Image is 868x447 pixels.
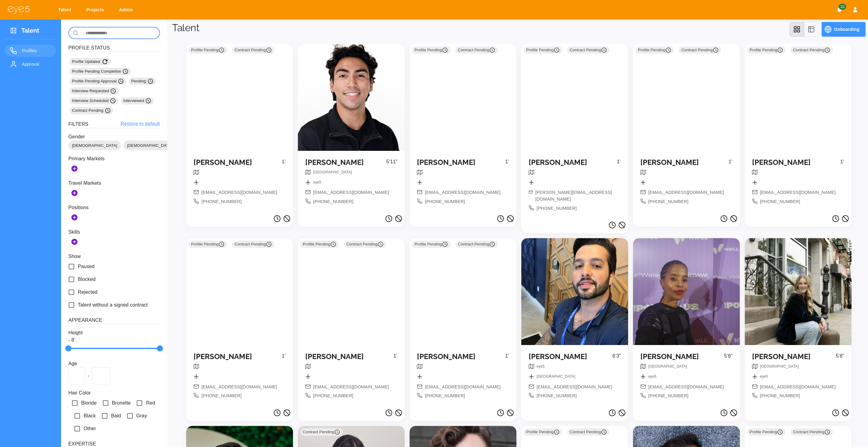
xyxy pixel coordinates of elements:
h5: [PERSON_NAME] [640,352,724,361]
span: eye5 [648,374,656,379]
span: Profile Pending [750,429,783,435]
span: eye5 [760,374,768,379]
span: [GEOGRAPHIC_DATA] [537,374,575,379]
span: [DEMOGRAPHIC_DATA] [123,143,176,149]
p: 1’ [282,352,286,364]
span: [EMAIL_ADDRESS][DOMAIN_NAME] [201,189,277,196]
span: Profile Pending [638,47,671,53]
a: Profile Pending Contract Pending [PERSON_NAME]1’[EMAIL_ADDRESS][DOMAIN_NAME][PHONE_NUMBER] [410,44,516,213]
span: Contract Pending [234,241,272,247]
span: eye5 [313,180,321,184]
div: Contract Pending [70,107,113,114]
span: Profile Pending Approval [72,78,124,84]
span: [EMAIL_ADDRESS][DOMAIN_NAME] [648,384,724,391]
nav: breadcrumb [537,364,544,371]
a: [PERSON_NAME]5’8”breadcrumbbreadcrumb[EMAIL_ADDRESS][DOMAIN_NAME][PHONE_NUMBER] [745,238,852,407]
span: Contract Pending [681,47,719,53]
span: [PHONE_NUMBER] [648,198,689,205]
span: Profile Pending [414,241,448,247]
p: 5’11” [386,158,397,169]
a: Projects [82,4,110,16]
h5: [PERSON_NAME] [640,158,729,167]
span: [EMAIL_ADDRESS][DOMAIN_NAME] [425,384,501,391]
span: [EMAIL_ADDRESS][DOMAIN_NAME] [313,384,389,391]
span: Rejected [78,289,97,296]
img: eye5 [7,5,30,14]
span: Contract Pending [570,429,607,435]
span: 10 [838,4,846,10]
span: Contract Pending [72,107,111,114]
a: Profile Pending Contract Pending [PERSON_NAME]1’[EMAIL_ADDRESS][DOMAIN_NAME][PHONE_NUMBER] [186,238,293,407]
h5: [PERSON_NAME] [305,352,393,361]
span: Black [84,412,96,420]
nav: breadcrumb [648,374,656,381]
span: [PHONE_NUMBER] [201,198,242,205]
span: Pending [131,78,154,84]
a: Profiles [5,45,56,57]
span: Profile Pending [414,47,448,53]
a: Profile Pending Contract Pending [PERSON_NAME]1’[EMAIL_ADDRESS][DOMAIN_NAME][PHONE_NUMBER] [633,44,740,213]
a: [PERSON_NAME]5’11”breadcrumbbreadcrumb[EMAIL_ADDRESS][DOMAIN_NAME][PHONE_NUMBER] [298,44,405,213]
span: [PHONE_NUMBER] [201,393,242,399]
a: Admin [115,4,139,16]
span: [PHONE_NUMBER] [537,205,577,212]
p: 5’8” [836,352,844,364]
div: [DEMOGRAPHIC_DATA] [123,140,176,150]
span: Contract Pending [458,241,495,247]
h6: Profile Status [68,44,160,52]
nav: breadcrumb [537,374,575,381]
span: [PHONE_NUMBER] [760,393,800,399]
span: Contract Pending [303,429,340,435]
nav: breadcrumb [760,374,768,381]
span: [DEMOGRAPHIC_DATA] [68,143,121,149]
span: Red [146,399,155,407]
span: Profile Pending [191,47,225,53]
span: Profile Pending [750,47,783,53]
span: Interviewed [123,98,151,104]
p: 1’ [282,158,286,169]
p: 6’3” [613,352,621,364]
p: Gender [68,133,160,140]
span: Gray [136,412,147,420]
span: [GEOGRAPHIC_DATA] [760,364,799,369]
h1: Talent [172,22,199,34]
span: Contract Pending [458,47,495,53]
p: Skills [68,228,160,236]
span: Contract Pending [793,429,830,435]
a: Approval [5,58,56,70]
a: [PERSON_NAME]6’3”breadcrumbbreadcrumb[EMAIL_ADDRESS][DOMAIN_NAME][PHONE_NUMBER] [521,238,628,407]
h5: [PERSON_NAME] [752,158,840,167]
span: Profile Pending Completion [72,68,128,74]
span: Approval [22,60,51,68]
div: Profile Updated [70,58,111,65]
h6: Filters [68,120,89,128]
p: Travel Markets [68,180,160,187]
p: - 8’ [68,336,160,344]
span: [PHONE_NUMBER] [648,393,689,399]
span: Blocked [78,276,96,283]
h3: Talent [21,27,39,36]
a: Profile Pending Contract Pending [PERSON_NAME]1’[PERSON_NAME][EMAIL_ADDRESS][DOMAIN_NAME][PHONE_N... [521,44,628,219]
div: Pending [129,78,156,85]
span: Profile Pending [526,429,560,435]
span: [GEOGRAPHIC_DATA] [648,364,687,369]
h5: [PERSON_NAME] [193,158,282,167]
span: [PHONE_NUMBER] [313,198,353,205]
span: Paused [78,263,95,270]
div: Profile Pending Completion [70,68,131,75]
nav: breadcrumb [648,364,687,371]
span: eye5 [537,364,544,369]
button: Notifications [834,4,845,15]
button: Add Secondary Markets [68,187,81,199]
h6: Appearance [68,316,160,324]
span: Contract Pending [793,47,830,53]
span: Brunette [112,399,131,407]
div: Interview Scheduled [70,97,118,104]
p: 1’ [505,352,509,364]
button: Onboarding [822,22,866,37]
span: Contract Pending [570,47,607,53]
p: Height [68,329,160,336]
button: grid [790,22,804,37]
p: 5’6” [724,352,732,364]
span: Profile Updated [72,58,109,65]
